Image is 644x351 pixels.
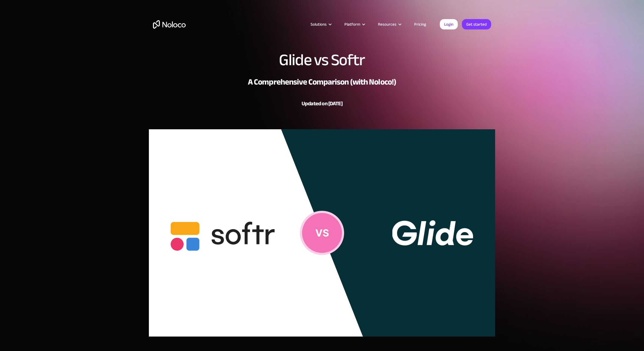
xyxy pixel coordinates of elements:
[344,21,360,28] div: Platform
[407,21,433,28] a: Pricing
[440,19,458,29] a: Login
[302,98,342,109] strong: Updated on [DATE]
[311,21,327,28] div: Solutions
[462,19,491,29] a: Get started
[248,74,396,89] strong: A Comprehensive Comparison (with Noloco!)
[153,20,186,29] a: home
[123,337,521,343] p: ‍
[371,21,407,28] div: Resources
[338,21,371,28] div: Platform
[304,21,338,28] div: Solutions
[279,52,365,68] h1: Glide vs Softr
[378,21,396,28] div: Resources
